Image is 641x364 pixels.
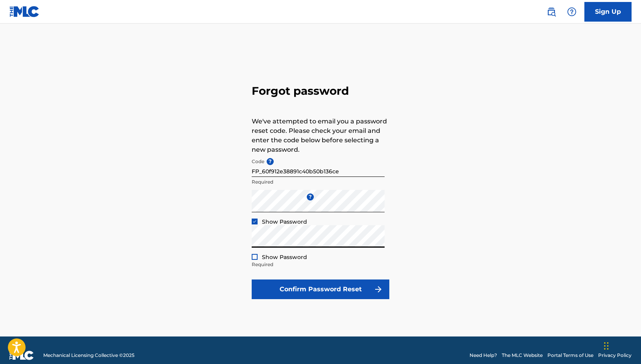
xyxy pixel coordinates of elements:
img: MLC Logo [9,6,40,17]
a: Portal Terms of Use [547,352,593,359]
span: ? [267,158,274,165]
span: Show Password [262,254,307,261]
a: Sign Up [584,2,632,22]
p: Required [252,178,385,186]
img: help [567,7,577,17]
button: Confirm Password Reset [252,279,389,299]
iframe: Chat Widget [602,326,641,364]
h3: Forgot password [252,84,389,98]
div: Drag [604,334,609,358]
span: Mechanical Licensing Collective © 2025 [43,352,134,359]
a: Need Help? [470,352,497,359]
a: Privacy Policy [598,352,632,359]
span: ? [307,193,314,200]
div: Help [564,4,580,20]
a: The MLC Website [502,352,543,359]
img: f7272a7cc735f4ea7f67.svg [374,285,383,294]
p: Required [252,261,385,268]
a: Public Search [543,4,559,20]
img: checkbox [252,219,257,224]
img: logo [9,351,34,360]
span: Show Password [262,218,307,225]
p: We've attempted to email you a password reset code. Please check your email and enter the code be... [252,117,389,154]
img: search [547,7,556,17]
